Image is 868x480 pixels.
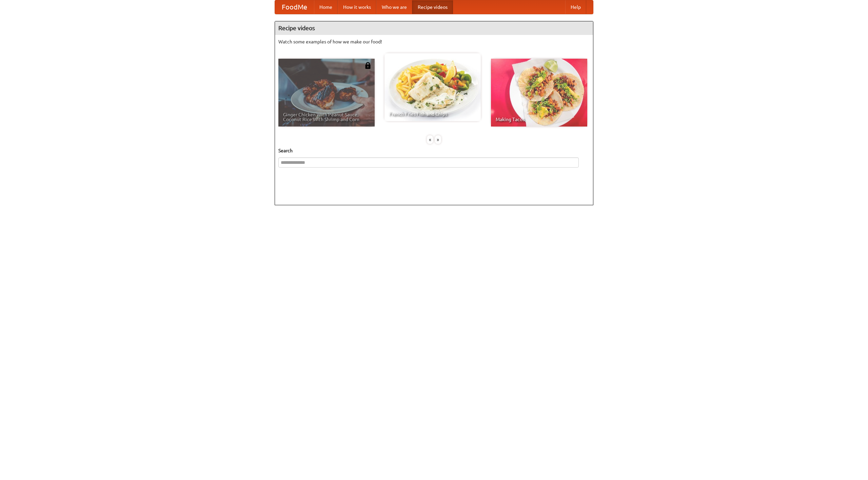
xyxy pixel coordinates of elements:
p: Watch some examples of how we make our food! [278,38,590,45]
a: Recipe videos [412,0,453,14]
a: How it works [338,0,376,14]
a: Who we are [376,0,412,14]
a: Help [565,0,586,14]
h5: Search [278,147,590,154]
a: Home [314,0,338,14]
div: » [435,135,441,144]
h4: Recipe videos [275,21,593,35]
span: Making Tacos [496,117,583,122]
a: Making Tacos [491,59,587,127]
span: French Fries Fish and Chips [389,112,476,116]
img: 483408.png [364,62,371,69]
div: « [427,135,433,144]
a: FoodMe [275,0,314,14]
a: French Fries Fish and Chips [384,53,481,121]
